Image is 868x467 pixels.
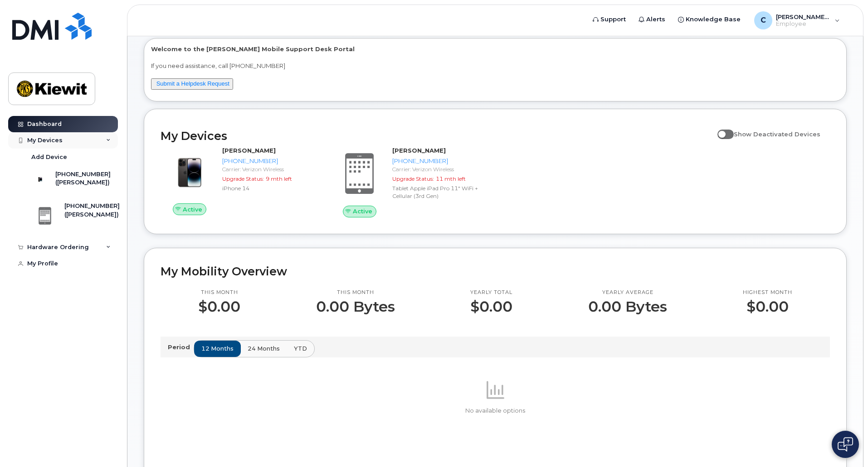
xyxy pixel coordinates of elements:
[686,15,741,24] span: Knowledge Base
[743,298,792,315] p: $0.00
[248,344,280,353] span: 24 months
[316,289,395,296] p: This month
[392,175,434,182] span: Upgrade Status:
[161,129,713,143] h2: My Devices
[168,151,211,194] img: image20231002-3703462-njx0qo.jpeg
[156,80,229,87] a: Submit a Helpdesk Request
[632,10,672,29] a: Alerts
[222,184,316,192] div: iPhone 14
[646,15,665,24] span: Alerts
[470,298,512,315] p: $0.00
[600,15,626,24] span: Support
[198,298,240,315] p: $0.00
[743,289,792,296] p: Highest month
[151,78,233,90] button: Submit a Helpdesk Request
[470,289,512,296] p: Yearly total
[588,289,667,296] p: Yearly average
[161,407,830,415] p: No available options
[776,13,830,20] span: [PERSON_NAME].[PERSON_NAME]
[392,184,486,200] div: Tablet Apple iPad Pro 11" WiFi + Cellular (3rd Gen)
[672,10,747,29] a: Knowledge Base
[183,205,202,214] span: Active
[331,146,490,217] a: Active[PERSON_NAME][PHONE_NUMBER]Carrier: Verizon WirelessUpgrade Status:11 mth leftTablet Apple ...
[294,344,307,353] span: YTD
[734,130,820,138] span: Show Deactivated Devices
[776,20,830,28] span: Employee
[161,265,830,278] h2: My Mobility Overview
[392,147,446,154] strong: [PERSON_NAME]
[168,343,194,351] p: Period
[717,125,725,133] input: Show Deactivated Devices
[161,146,320,215] a: Active[PERSON_NAME][PHONE_NUMBER]Carrier: Verizon WirelessUpgrade Status:9 mth leftiPhone 14
[222,165,316,173] div: Carrier: Verizon Wireless
[353,207,372,216] span: Active
[748,11,846,29] div: Chris.Otey
[151,45,839,53] p: Welcome to the [PERSON_NAME] Mobile Support Desk Portal
[436,175,466,182] span: 11 mth left
[761,15,766,26] span: C
[222,175,264,182] span: Upgrade Status:
[392,165,486,173] div: Carrier: Verizon Wireless
[838,437,853,452] img: Open chat
[588,298,667,315] p: 0.00 Bytes
[198,289,240,296] p: This month
[316,298,395,315] p: 0.00 Bytes
[151,62,839,70] p: If you need assistance, call [PHONE_NUMBER]
[222,157,316,165] div: [PHONE_NUMBER]
[222,147,276,154] strong: [PERSON_NAME]
[266,175,292,182] span: 9 mth left
[586,10,632,29] a: Support
[392,157,486,165] div: [PHONE_NUMBER]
